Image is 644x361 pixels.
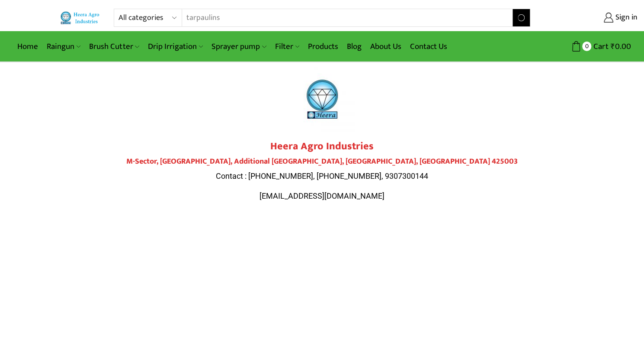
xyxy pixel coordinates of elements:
[182,9,512,26] input: Search for...
[216,171,428,180] span: Contact : [PHONE_NUMBER], [PHONE_NUMBER], 9307300144
[271,36,304,57] a: Filter
[13,36,42,57] a: Home
[343,36,366,57] a: Blog
[144,36,207,57] a: Drip Irrigation
[260,191,384,200] span: [EMAIL_ADDRESS][DOMAIN_NAME]
[85,36,143,57] a: Brush Cutter
[611,40,615,53] span: ₹
[513,9,530,26] button: Search button
[539,39,631,55] a: 0 Cart ₹0.00
[366,36,406,57] a: About Us
[543,10,638,26] a: Sign in
[270,138,374,155] strong: Heera Agro Industries
[290,67,355,132] img: heera-logo-1000
[406,36,452,57] a: Contact Us
[591,41,609,52] span: Cart
[611,40,631,53] bdi: 0.00
[613,12,638,23] span: Sign in
[304,36,343,57] a: Products
[80,219,564,348] iframe: Plot No.119, M-Sector, Patil Nagar, MIDC, Jalgaon, Maharashtra 425003
[582,42,591,51] span: 0
[42,36,85,57] a: Raingun
[207,36,270,57] a: Sprayer pump
[80,157,564,167] h4: M-Sector, [GEOGRAPHIC_DATA], Additional [GEOGRAPHIC_DATA], [GEOGRAPHIC_DATA], [GEOGRAPHIC_DATA] 4...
